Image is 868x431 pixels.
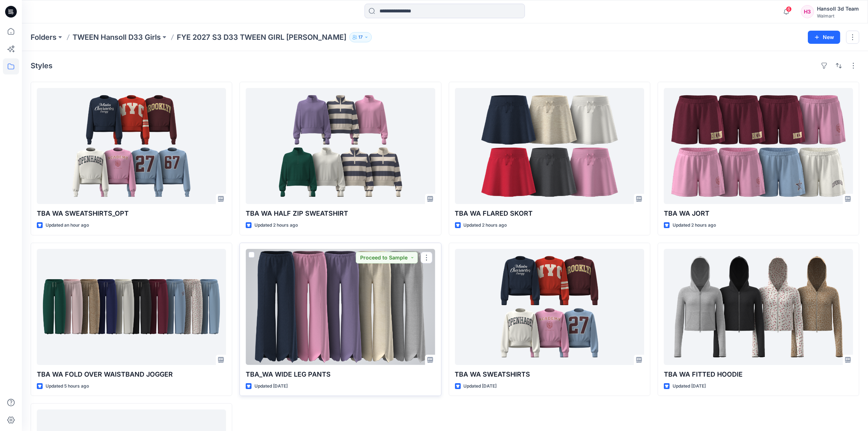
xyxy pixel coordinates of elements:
p: TBA WA FLARED SKORT [455,208,644,219]
a: TBA WA FLARED SKORT [455,88,644,204]
p: TBA WA SWEATSHIRTS_OPT [37,208,226,219]
a: Folders [31,32,57,42]
p: Updated 2 hours ago [464,222,507,229]
p: Updated [DATE] [673,382,706,390]
p: TBA WA HALF ZIP SWEATSHIRT [246,208,435,219]
a: TBA WA FITTED HOODIE [664,249,853,365]
button: 17 [349,32,372,42]
a: TBA WA JORT [664,88,853,204]
p: 17 [358,33,363,41]
p: Updated [DATE] [464,382,497,390]
div: Walmart [817,13,859,19]
a: TBA WA SWEATSHIRTS_OPT [37,88,226,204]
button: New [808,31,840,44]
p: Updated 2 hours ago [673,222,716,229]
a: TBA WA HALF ZIP SWEATSHIRT [246,88,435,204]
div: Hansoll 3d Team [817,4,859,13]
a: TBA_WA WIDE LEG PANTS [246,249,435,365]
p: Updated an hour ago [46,222,89,229]
p: Updated 2 hours ago [254,222,298,229]
p: TBA WA FITTED HOODIE [664,369,853,380]
a: TWEEN Hansoll D33 Girls [73,32,161,42]
p: TBA WA SWEATSHIRTS [455,369,644,380]
p: TBA_WA WIDE LEG PANTS [246,369,435,380]
div: H3 [801,5,814,18]
h4: Styles [31,61,52,70]
span: 6 [786,6,792,12]
a: TBA WA SWEATSHIRTS [455,249,644,365]
p: TBA WA FOLD OVER WAISTBAND JOGGER [37,369,226,380]
p: TBA WA JORT [664,208,853,219]
a: TBA WA FOLD OVER WAISTBAND JOGGER [37,249,226,365]
p: Updated [DATE] [254,382,288,390]
p: Updated 5 hours ago [46,382,89,390]
p: FYE 2027 S3 D33 TWEEN GIRL [PERSON_NAME] [177,32,346,42]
